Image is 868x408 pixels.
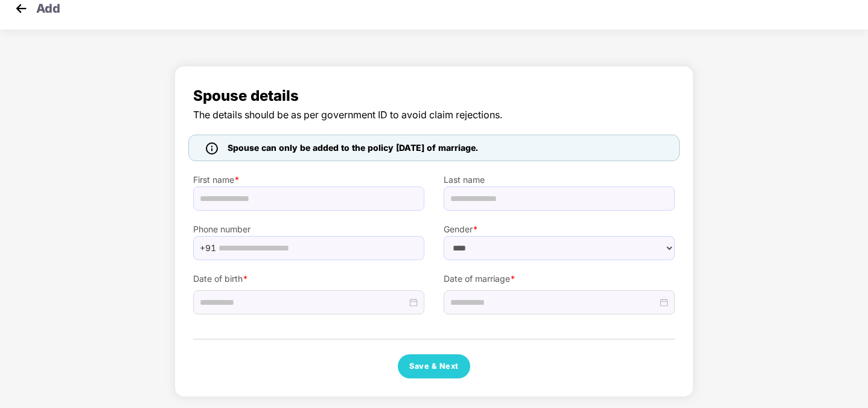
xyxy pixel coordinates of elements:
label: Date of marriage [444,272,675,285]
span: The details should be as per government ID to avoid claim rejections. [193,107,675,123]
label: Last name [444,173,675,186]
img: icon [206,142,218,155]
span: +91 [200,239,216,257]
label: First name [193,173,424,186]
button: Save & Next [398,354,470,378]
label: Gender [444,223,675,236]
span: Spouse can only be added to the policy [DATE] of marriage. [228,141,478,155]
span: Spouse details [193,84,675,107]
label: Date of birth [193,272,424,285]
label: Phone number [193,223,424,236]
